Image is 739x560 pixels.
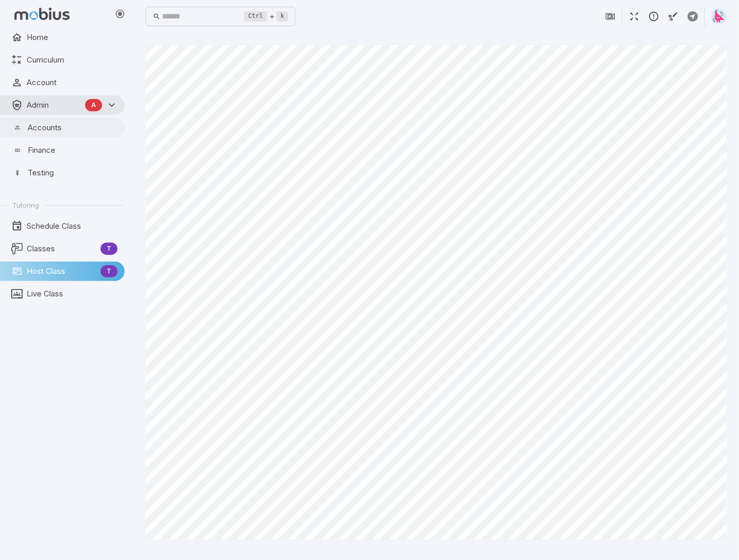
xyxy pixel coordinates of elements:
[27,54,117,66] span: Curriculum
[27,99,81,111] span: Admin
[664,7,683,26] button: Start Drawing on Questions
[28,122,117,133] span: Accounts
[244,11,267,22] kbd: Ctrl
[644,7,664,26] button: Report an Issue
[28,145,117,156] span: Finance
[27,32,117,43] span: Home
[28,167,117,178] span: Testing
[27,77,117,88] span: Account
[101,244,117,254] span: T
[27,288,117,299] span: Live Class
[27,266,96,277] span: Host Class
[27,243,96,254] span: Classes
[27,221,117,232] span: Schedule Class
[601,7,620,26] button: Join in Zoom Client
[12,201,39,210] span: Tutoring
[276,11,288,22] kbd: k
[625,7,644,26] button: Fullscreen Game
[85,100,102,110] span: A
[101,266,117,276] span: T
[683,7,703,26] button: Create Activity
[711,9,727,24] img: right-triangle.svg
[244,10,288,23] div: +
